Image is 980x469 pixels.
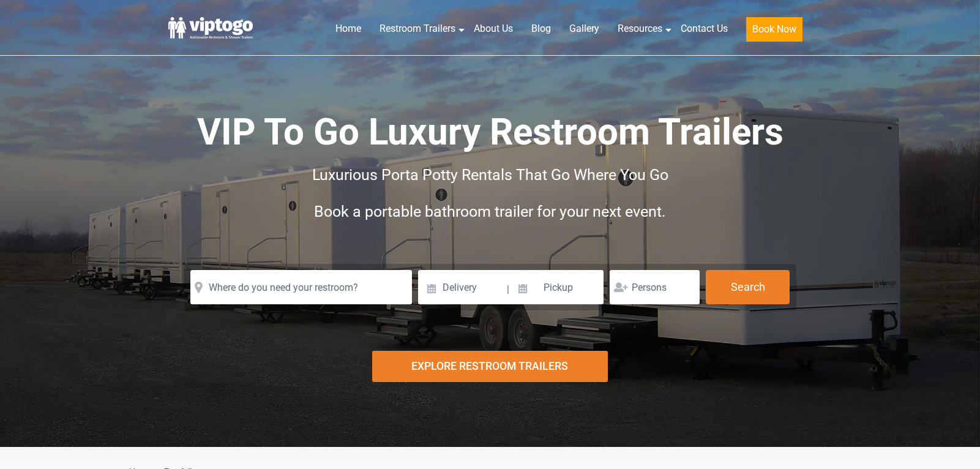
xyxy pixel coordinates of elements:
a: Gallery [560,15,608,42]
span: VIP To Go Luxury Restroom Trailers [197,110,784,154]
span: | [507,270,509,309]
input: Where do you need your restroom? [190,270,412,304]
a: About Us [465,15,522,42]
a: Blog [522,15,560,42]
input: Delivery [418,270,506,304]
a: Resources [608,15,671,42]
button: Search [706,270,790,304]
div: Explore Restroom Trailers [372,351,607,382]
a: Book Now [737,15,812,49]
span: Luxurious Porta Potty Rentals That Go Where You Go [312,166,668,184]
input: Pickup [511,270,604,304]
span: Book a portable bathroom trailer for your next event. [314,203,666,220]
a: Restroom Trailers [370,15,465,42]
a: Contact Us [671,15,737,42]
input: Persons [610,270,700,304]
a: Home [326,15,370,42]
button: Book Now [746,17,802,42]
